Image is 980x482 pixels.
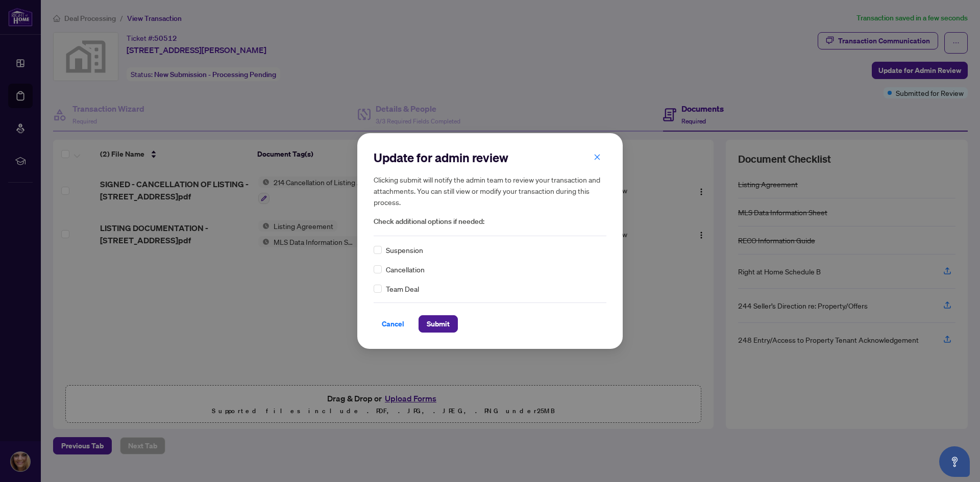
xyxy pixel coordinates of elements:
span: Submit [427,316,450,332]
h5: Clicking submit will notify the admin team to review your transaction and attachments. You can st... [374,174,606,208]
h2: Update for admin review [374,149,606,166]
span: Team Deal [386,283,419,294]
button: Submit [419,315,458,333]
span: Cancel [382,316,404,332]
span: Suspension [386,244,423,256]
button: Cancel [374,315,412,333]
button: Open asap [939,446,970,477]
span: Check additional options if needed: [374,216,606,227]
span: Cancellation [386,264,425,275]
span: close [594,154,601,161]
